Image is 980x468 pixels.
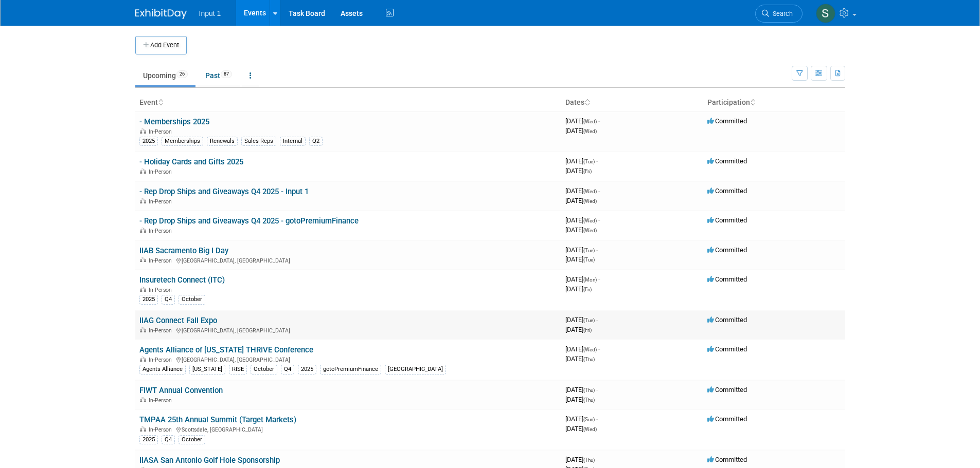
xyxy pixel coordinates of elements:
[565,127,597,135] span: [DATE]
[229,365,247,374] div: RISE
[139,295,158,304] div: 2025
[583,128,597,134] span: (Wed)
[179,295,205,304] div: October
[281,365,294,374] div: Q4
[139,355,557,363] div: [GEOGRAPHIC_DATA], [GEOGRAPHIC_DATA]
[583,397,595,403] span: (Thu)
[596,386,598,394] span: -
[583,218,597,223] span: (Wed)
[598,117,600,125] span: -
[707,275,747,283] span: Committed
[707,456,747,463] span: Committed
[750,98,755,106] a: Sort by Participation Type
[565,216,600,224] span: [DATE]
[140,198,146,203] img: In-Person Event
[565,316,598,324] span: [DATE]
[583,327,592,333] span: (Fri)
[149,287,175,293] span: In-Person
[280,137,306,146] div: Internal
[583,417,595,422] span: (Sun)
[162,137,203,146] div: Memberships
[139,275,225,285] a: Insuretech Connect (ITC)
[565,246,598,254] span: [DATE]
[583,357,595,362] span: (Thu)
[583,287,592,292] span: (Fri)
[139,187,309,196] a: - Rep Drop Ships and Giveaways Q4 2025 - Input 1
[707,157,747,165] span: Committed
[583,198,597,204] span: (Wed)
[565,345,600,353] span: [DATE]
[135,36,187,54] button: Add Event
[583,426,597,432] span: (Wed)
[598,275,600,283] span: -
[162,295,175,304] div: Q4
[583,248,595,253] span: (Tue)
[583,119,597,124] span: (Wed)
[140,397,146,402] img: In-Person Event
[703,94,845,111] th: Participation
[139,316,217,325] a: IIAG Connect Fall Expo
[583,347,597,352] span: (Wed)
[565,197,597,204] span: [DATE]
[189,365,225,374] div: [US_STATE]
[596,157,598,165] span: -
[565,117,600,125] span: [DATE]
[707,246,747,254] span: Committed
[565,226,597,234] span: [DATE]
[565,355,595,363] span: [DATE]
[140,228,146,233] img: In-Person Event
[561,94,703,111] th: Dates
[140,287,146,292] img: In-Person Event
[583,257,595,263] span: (Tue)
[707,345,747,353] span: Committed
[565,456,598,463] span: [DATE]
[565,187,600,195] span: [DATE]
[149,327,175,334] span: In-Person
[565,285,592,293] span: [DATE]
[139,137,158,146] div: 2025
[139,246,228,255] a: IIAB Sacramento Big I Day
[565,415,598,423] span: [DATE]
[707,117,747,125] span: Committed
[816,4,835,23] img: Susan Stout
[139,326,557,334] div: [GEOGRAPHIC_DATA], [GEOGRAPHIC_DATA]
[707,216,747,224] span: Committed
[176,70,188,78] span: 26
[565,157,598,165] span: [DATE]
[583,159,595,164] span: (Tue)
[140,327,146,332] img: In-Person Event
[598,187,600,195] span: -
[135,9,187,19] img: ExhibitDay
[298,365,316,374] div: 2025
[139,345,313,354] a: Agents Alliance of [US_STATE] THRIVE Conference
[596,316,598,324] span: -
[707,386,747,394] span: Committed
[140,257,146,263] img: In-Person Event
[769,10,793,17] span: Search
[149,228,175,234] span: In-Person
[707,187,747,195] span: Committed
[707,316,747,324] span: Committed
[149,357,175,363] span: In-Person
[241,137,276,146] div: Sales Reps
[149,198,175,205] span: In-Person
[179,435,205,444] div: October
[598,216,600,224] span: -
[149,128,175,135] span: In-Person
[139,157,243,166] a: - Holiday Cards and Gifts 2025
[583,277,597,283] span: (Mon)
[583,169,592,174] span: (Fri)
[583,457,595,463] span: (Thu)
[140,426,146,432] img: In-Person Event
[149,397,175,404] span: In-Person
[565,425,597,433] span: [DATE]
[139,117,209,126] a: - Memberships 2025
[221,70,232,78] span: 87
[140,169,146,174] img: In-Person Event
[251,365,277,374] div: October
[565,396,595,403] span: [DATE]
[199,9,221,17] span: Input 1
[139,256,557,264] div: [GEOGRAPHIC_DATA], [GEOGRAPHIC_DATA]
[198,66,240,85] a: Past87
[139,415,296,424] a: TMPAA 25th Annual Summit (Target Markets)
